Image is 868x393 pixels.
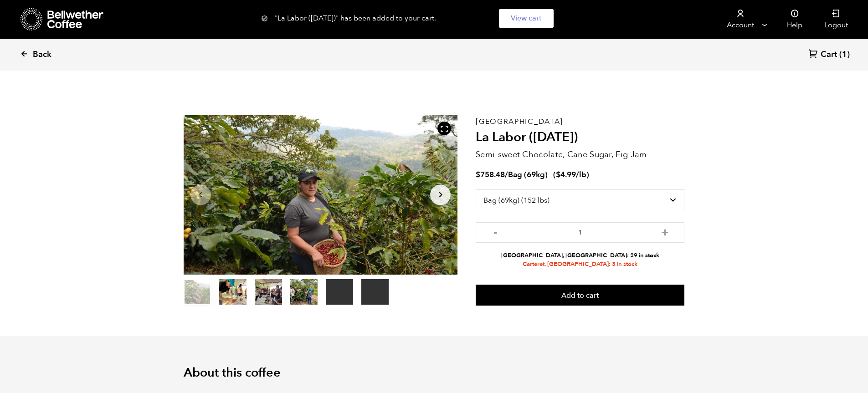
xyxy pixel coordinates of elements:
[556,169,576,180] bdi: 4.99
[33,49,51,60] span: Back
[476,251,684,260] li: [GEOGRAPHIC_DATA], [GEOGRAPHIC_DATA]: 29 in stock
[576,169,586,180] span: /lb
[476,148,684,161] p: Semi-sweet Chocolate, Cane Sugar, Fig Jam
[508,169,548,180] span: Bag (69kg)
[476,169,505,180] bdi: 758.48
[659,227,671,236] button: +
[476,130,684,145] h2: La Labor ([DATE])
[556,169,560,180] span: $
[839,49,850,60] span: (1)
[184,366,685,380] h2: About this coffee
[326,279,353,305] video: Your browser does not support the video tag.
[553,169,589,180] span: ( )
[261,9,607,28] div: "La Labor ([DATE])" has been added to your cart.
[361,279,389,305] video: Your browser does not support the video tag.
[821,49,837,60] span: Cart
[809,49,850,61] a: Cart (1)
[489,227,501,236] button: -
[499,9,554,28] a: View cart
[476,169,480,180] span: $
[505,169,508,180] span: /
[476,285,684,306] button: Add to cart
[476,260,684,269] li: Carteret, [GEOGRAPHIC_DATA]: 3 in stock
